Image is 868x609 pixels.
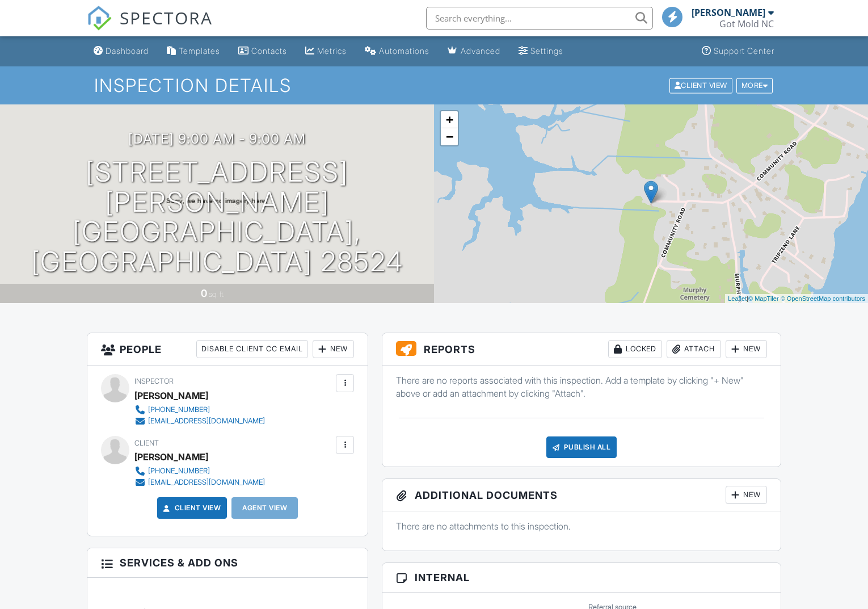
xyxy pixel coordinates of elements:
a: Contacts [234,41,292,62]
div: More [736,78,773,93]
div: Automations [379,46,429,56]
span: Inspector [134,377,174,385]
h3: People [87,333,368,366]
h3: Additional Documents [382,479,781,511]
div: Metrics [317,46,347,56]
a: © OpenStreetMap contributors [781,295,865,302]
div: Got Mold NC [719,18,774,30]
p: There are no attachments to this inspection. [396,520,767,532]
div: [PERSON_NAME] [692,7,765,18]
div: Dashboard [106,46,149,56]
h3: Internal [382,563,781,593]
div: New [726,486,767,504]
div: Attach [667,340,721,358]
input: Search everything... [426,7,653,30]
a: Client View [161,502,221,514]
p: There are no reports associated with this inspection. Add a template by clicking "+ New" above or... [396,374,767,400]
h1: Inspection Details [94,75,774,95]
a: Advanced [443,41,505,62]
div: [PHONE_NUMBER] [148,405,210,414]
a: [PHONE_NUMBER] [134,465,265,477]
div: | [725,294,868,304]
div: Support Center [714,46,774,56]
span: sq. ft. [209,290,225,299]
div: [EMAIL_ADDRESS][DOMAIN_NAME] [148,478,265,487]
div: [EMAIL_ADDRESS][DOMAIN_NAME] [148,417,265,426]
a: Templates [162,41,225,62]
div: Disable Client CC Email [196,340,308,358]
div: Settings [530,46,563,56]
div: Publish All [546,436,617,458]
div: Advanced [461,46,500,56]
a: © MapTiler [748,295,779,302]
span: SPECTORA [120,6,213,30]
a: [PHONE_NUMBER] [134,404,265,415]
div: New [313,340,354,358]
h1: [STREET_ADDRESS][PERSON_NAME] [GEOGRAPHIC_DATA], [GEOGRAPHIC_DATA] 28524 [18,157,416,277]
a: Zoom out [441,128,458,145]
div: [PERSON_NAME] [134,387,208,404]
a: Metrics [301,41,351,62]
h3: [DATE] 9:00 am - 9:00 am [128,131,306,146]
img: The Best Home Inspection Software - Spectora [87,6,112,31]
div: Client View [669,78,732,93]
a: Settings [514,41,568,62]
a: Client View [668,81,735,89]
div: Contacts [251,46,287,56]
a: [EMAIL_ADDRESS][DOMAIN_NAME] [134,477,265,488]
a: Dashboard [89,41,153,62]
a: Support Center [697,41,779,62]
div: 0 [201,287,207,299]
a: [EMAIL_ADDRESS][DOMAIN_NAME] [134,415,265,427]
div: Locked [608,340,662,358]
div: [PHONE_NUMBER] [148,467,210,476]
a: Automations (Basic) [360,41,434,62]
div: Templates [179,46,220,56]
a: Leaflet [728,295,747,302]
span: Client [134,439,159,447]
h3: Services & Add ons [87,548,368,578]
a: SPECTORA [87,15,213,39]
div: New [726,340,767,358]
a: Zoom in [441,111,458,128]
h3: Reports [382,333,781,366]
div: [PERSON_NAME] [134,448,208,465]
